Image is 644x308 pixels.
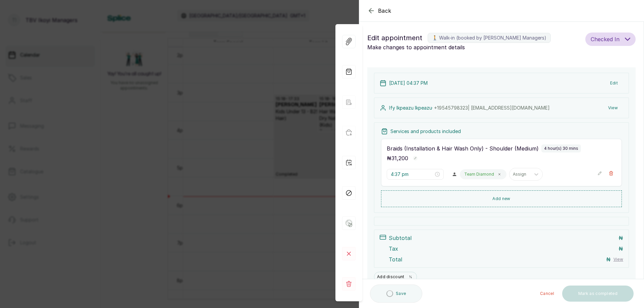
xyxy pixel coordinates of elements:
p: ₦ [619,234,623,242]
p: ₦ [606,255,611,263]
p: Tax [389,245,398,253]
p: [DATE] 04:37 PM [389,80,428,86]
button: Back [367,7,391,15]
button: Edit [605,77,623,89]
button: Add discount [374,272,417,282]
button: Cancel [535,286,559,302]
button: View [603,102,623,114]
p: ₦ [387,154,408,162]
span: 31,200 [391,155,408,162]
button: View [613,257,623,262]
p: Subtotal [389,234,412,242]
input: Select time [391,171,434,178]
p: Services and products included [390,128,461,135]
span: Checked In [591,35,620,43]
p: ₦ [619,245,623,253]
button: Mark as completed [562,286,634,302]
p: Ify Ikpeazu Ikpeazu · [389,105,550,111]
span: +1 9545798323 | [EMAIL_ADDRESS][DOMAIN_NAME] [434,105,550,111]
label: 🚶 Walk-in (booked by [PERSON_NAME] Managers) [428,33,551,43]
p: Braids (Installation & Hair Wash Only) - Shoulder (Medium) [387,144,539,152]
span: Edit appointment [367,33,422,43]
p: Team Diamond [464,172,494,177]
p: 4 hour(s) 30 mins [544,146,578,151]
button: Add new [381,190,622,207]
button: Save [370,285,422,303]
p: Total [389,255,402,263]
button: Checked In [585,33,636,46]
span: Back [378,7,391,15]
p: Make changes to appointment details [367,43,583,51]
